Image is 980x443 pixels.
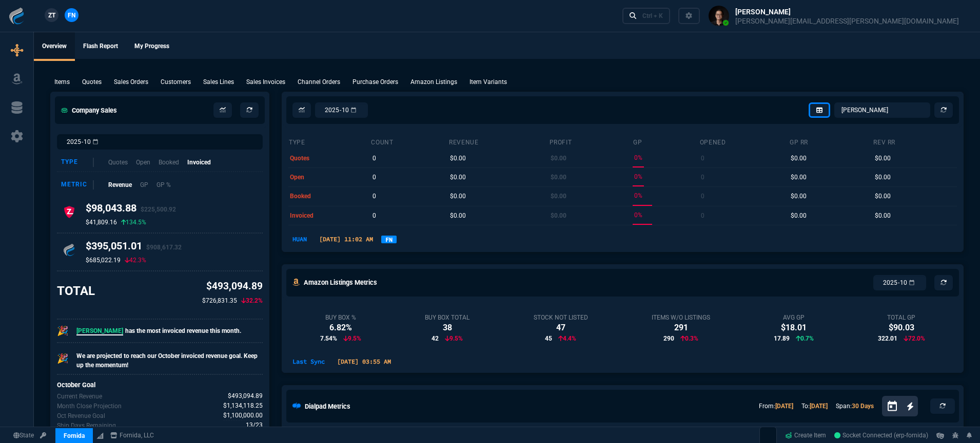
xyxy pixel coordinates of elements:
p: Quotes [108,158,128,167]
button: Open calendar [886,399,907,414]
p: $0.00 [791,208,807,223]
span: Socket Connected (erp-fornida) [834,432,928,439]
a: FN [381,236,397,243]
td: quotes [288,149,370,167]
p: 32.2% [241,296,263,305]
th: Profit [549,134,633,149]
div: 291 [652,322,710,334]
a: Flash Report [75,32,126,61]
span: $908,617.32 [146,244,182,251]
p: Booked [159,158,179,167]
p: $0.00 [551,151,566,165]
p: Item Variants [469,77,507,87]
p: [DATE] 11:02 AM [315,235,377,244]
p: GP [140,180,148,189]
p: $41,809.16 [86,218,117,226]
p: Last Sync [288,357,329,366]
p: Open [136,158,150,167]
p: $726,831.35 [202,296,237,305]
h6: October Goal [57,381,263,389]
a: 30 Days [852,403,874,410]
h4: $395,051.01 [86,240,182,256]
p: spec.value [219,391,263,401]
div: 47 [534,322,588,334]
p: spec.value [214,411,263,420]
div: 38 [425,322,469,334]
a: Global State [10,431,37,440]
a: msbcCompanyName [107,431,157,440]
p: [DATE] 03:55 AM [333,357,395,366]
p: Invoiced [187,158,211,167]
span: Company Revenue Goal for Oct. [223,411,263,420]
h5: Company Sales [61,106,117,115]
a: Overview [34,32,75,61]
p: $0.00 [875,170,891,184]
p: 72.0% [904,334,925,343]
p: $0.00 [551,189,566,203]
p: Sales Lines [203,77,234,87]
p: 0% [634,208,642,222]
h3: TOTAL [57,283,95,299]
p: $0.00 [875,208,891,223]
p: $0.00 [450,208,466,223]
p: From: [759,402,793,411]
a: My Progress [126,32,178,61]
div: Avg GP [774,313,814,322]
p: $0.00 [791,170,807,184]
p: Out of 23 ship days in Oct - there are 13 remaining. [57,421,116,430]
p: 9.5% [343,334,361,343]
h5: Amazon Listings Metrics [304,278,377,287]
div: Buy Box % [320,313,361,322]
th: GP RR [789,134,873,149]
p: $0.00 [551,170,566,184]
p: Channel Orders [298,77,340,87]
p: 0 [701,208,704,223]
span: 45 [545,334,552,343]
th: opened [699,134,789,149]
p: spec.value [214,401,263,411]
p: 0 [373,189,376,203]
span: Uses current month's data to project the month's close. [223,401,263,411]
p: $0.00 [791,189,807,203]
a: Create Item [781,428,830,443]
p: 0 [701,151,704,165]
p: Purchase Orders [352,77,398,87]
span: 17.89 [774,334,790,343]
p: 134.5% [121,218,146,226]
p: 0% [634,151,642,165]
p: HUAN [288,235,311,244]
div: Stock Not Listed [534,313,588,322]
div: Ctrl + K [642,12,663,20]
p: GP % [156,180,171,189]
div: 6.82% [320,322,361,334]
p: spec.value [237,420,263,430]
p: 0.7% [796,334,814,343]
p: Company Revenue Goal for Oct. [57,411,105,420]
p: 0 [373,151,376,165]
p: 4.4% [558,334,576,343]
p: 0.3% [680,334,698,343]
span: 42 [432,334,439,343]
p: $0.00 [450,189,466,203]
p: 0% [634,170,642,184]
p: 0% [634,188,642,203]
p: Customers [161,77,191,87]
th: type [288,134,370,149]
p: 0 [373,208,376,223]
p: $0.00 [450,170,466,184]
p: 🎉 [57,324,68,338]
div: Buy Box Total [425,313,469,322]
p: $0.00 [875,189,891,203]
p: Sales Invoices [246,77,285,87]
p: Revenue [108,180,132,189]
span: [PERSON_NAME] [76,327,123,335]
a: API TOKEN [37,431,49,440]
span: Revenue for Oct. [228,391,263,401]
div: Items w/o Listings [652,313,710,322]
p: Amazon Listings [410,77,457,87]
th: count [370,134,448,149]
p: $685,022.19 [86,256,121,264]
a: [DATE] [775,403,793,410]
span: 7.54% [320,334,337,343]
p: Quotes [82,77,102,87]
